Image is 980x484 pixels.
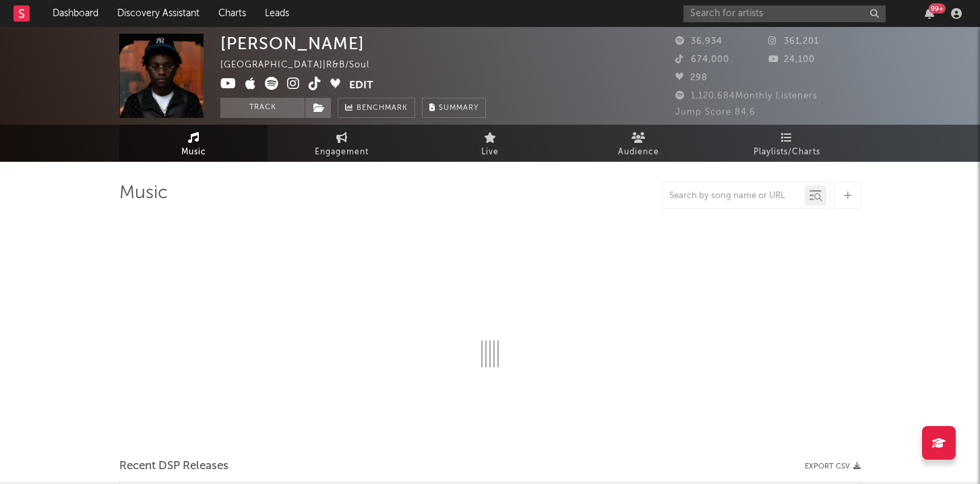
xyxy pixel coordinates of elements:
span: Summary [439,104,479,112]
a: Live [416,125,564,162]
div: [GEOGRAPHIC_DATA] | R&B/Soul [220,57,385,73]
button: 99+ [925,8,934,19]
span: Benchmark [357,100,408,117]
a: Music [119,125,268,162]
span: 24,100 [768,55,815,64]
button: Export CSV [805,462,861,471]
a: Engagement [268,125,416,162]
div: [PERSON_NAME] [220,34,365,53]
span: Engagement [315,144,369,160]
input: Search by song name or URL [663,191,805,202]
span: Recent DSP Releases [119,458,228,475]
span: Music [181,144,206,160]
a: Benchmark [338,98,415,118]
a: Audience [564,125,712,162]
span: Audience [618,144,659,160]
span: Live [481,144,499,160]
span: 36,934 [675,37,723,46]
span: 361,201 [768,37,819,46]
button: Track [220,98,305,118]
a: Playlists/Charts [712,125,861,162]
span: 674,000 [675,55,729,64]
button: Edit [349,77,373,94]
span: 1,120,684 Monthly Listeners [675,92,818,100]
span: 298 [675,73,708,82]
input: Search for artists [683,5,886,22]
span: Playlists/Charts [754,144,820,160]
button: Summary [422,98,486,118]
div: 99 + [929,3,946,13]
span: Jump Score: 84.6 [675,108,756,117]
